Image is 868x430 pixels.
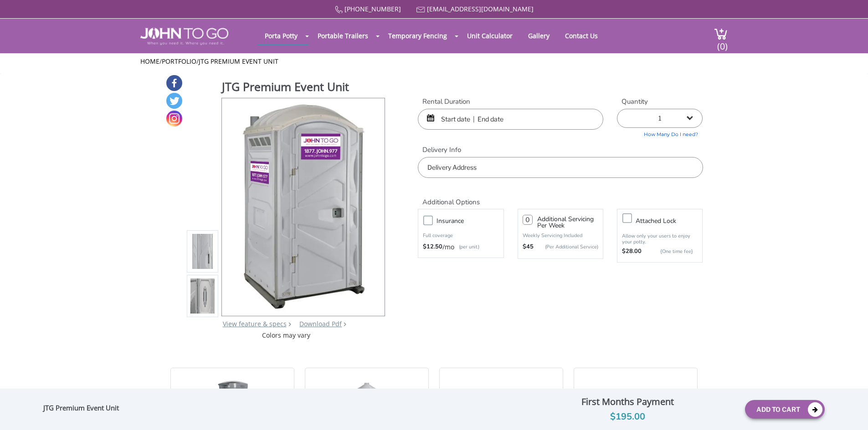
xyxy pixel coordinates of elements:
[418,109,603,130] input: Start date | End date
[190,144,215,359] img: Product
[140,28,228,45] img: JOHN to go
[423,243,498,252] div: /mo
[344,5,401,13] a: [PHONE_NUMBER]
[344,322,346,326] img: chevron.png
[190,189,215,403] img: Product
[558,27,605,45] a: Contact Us
[537,216,598,229] h3: Additional Servicing Per Week
[832,394,868,430] button: Live Chat
[517,394,738,410] div: First Months Payment
[437,215,508,227] h3: Insurance
[416,7,425,13] img: Mail
[423,231,498,240] p: Full coverage
[311,27,375,45] a: Portable Trailers
[288,322,291,326] img: right arrow icon
[222,79,386,97] h1: JTG Premium Event Unit
[622,247,642,256] strong: $28.00
[418,157,703,178] input: Delivery Address
[523,243,534,252] strong: $45
[636,215,707,227] h3: Attached lock
[745,400,825,419] button: Add To Cart
[140,57,159,66] a: Home
[166,111,182,126] a: Instagram
[199,57,278,66] a: JTG Premium Event Unit
[223,319,287,328] a: View feature & specs
[423,243,442,252] strong: $12.50
[617,128,703,138] a: How Many Do I need?
[418,187,703,207] h2: Additional Options
[43,404,123,415] div: JTG Premium Event Unit
[299,319,342,328] a: Download Pdf
[166,93,182,109] a: Twitter
[460,27,519,45] a: Unit Calculator
[523,215,533,225] input: 0
[162,57,196,66] a: Portfolio
[381,27,454,45] a: Temporary Fencing
[166,75,182,91] a: Facebook
[454,243,479,252] p: (per unit)
[187,331,386,340] div: Colors may vary
[234,98,372,313] img: Product
[646,247,693,256] p: {One time fee}
[523,232,598,239] p: Weekly Servicing Included
[335,6,343,14] img: Call
[140,57,728,66] ul: / /
[418,97,603,106] label: Rental Duration
[534,243,598,250] p: (Per Additional Service)
[622,233,698,245] p: Allow only your users to enjoy your potty.
[517,410,738,424] div: $195.00
[418,145,703,155] label: Delivery Info
[427,5,534,13] a: [EMAIL_ADDRESS][DOMAIN_NAME]
[258,27,304,45] a: Porta Potty
[714,28,728,40] img: cart a
[717,33,728,52] span: (0)
[521,27,556,45] a: Gallery
[617,97,703,106] label: Quantity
